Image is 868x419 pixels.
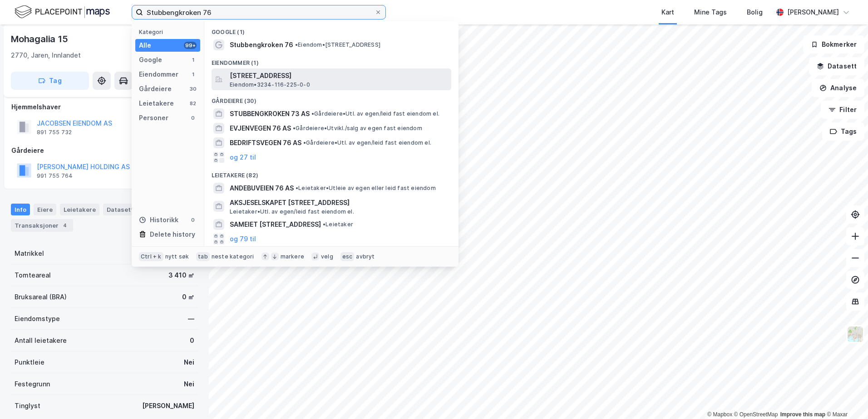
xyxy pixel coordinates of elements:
div: 4 [60,221,69,230]
div: Info [11,204,30,215]
span: • [296,185,298,191]
input: Søk på adresse, matrikkel, gårdeiere, leietakere eller personer [143,5,375,19]
div: Eiere [34,204,56,215]
button: Datasett [809,57,864,75]
div: 891 755 732 [37,129,72,136]
div: Google (1) [204,21,459,38]
div: Tinglyst [15,400,40,411]
div: Leietakere [139,98,174,109]
iframe: Chat Widget [823,375,868,419]
div: 0 [189,216,197,224]
a: Improve this map [780,411,825,418]
div: Ctrl + k [139,252,163,261]
span: BEDRIFTSVEGEN 76 AS [230,137,301,148]
button: Tags [822,122,864,141]
div: Kontrollprogram for chat [823,375,868,419]
span: ANDEBUVEIEN 76 AS [230,183,294,194]
div: 30 [189,85,197,93]
div: Mine Tags [694,7,727,18]
div: esc [340,252,355,261]
a: Mapbox [707,411,732,418]
span: AKSJESELSKAPET [STREET_ADDRESS] [230,197,448,208]
div: — [188,313,194,324]
div: Nei [184,357,194,368]
div: Punktleie [15,357,44,368]
span: Eiendom • [STREET_ADDRESS] [295,41,380,49]
div: Bruksareal (BRA) [15,292,67,302]
span: STUBBENGKROKEN 73 AS [230,108,310,119]
div: Tomteareal [15,270,51,281]
span: Stubbengkroken 76 [230,39,293,50]
div: 0 [189,114,197,122]
div: velg [321,253,333,260]
button: Bokmerker [803,35,864,54]
span: Leietaker • Utleie av egen eller leid fast eiendom [296,185,436,192]
div: [PERSON_NAME] [142,400,194,411]
span: • [293,125,296,132]
div: Eiendomstype [15,313,60,324]
span: EVJENVEGEN 76 AS [230,123,291,134]
span: Gårdeiere • Utvikl./salg av egen fast eiendom [293,125,422,132]
div: neste kategori [212,253,254,260]
span: • [295,41,298,48]
div: 0 ㎡ [182,292,194,302]
div: Gårdeiere (30) [204,90,459,107]
div: 0 [190,335,194,346]
div: Bolig [747,7,763,18]
div: markere [281,253,304,260]
div: Delete history [150,229,195,240]
a: OpenStreetMap [734,411,778,418]
img: Z [847,326,864,343]
div: Transaksjoner [11,219,73,232]
div: Eiendommer (1) [204,52,459,68]
span: Gårdeiere • Utl. av egen/leid fast eiendom el. [311,110,439,117]
div: Google [139,54,162,65]
button: og 79 til [230,234,256,244]
div: Gårdeiere [11,145,197,156]
span: Gårdeiere • Utl. av egen/leid fast eiendom el. [303,139,431,146]
div: Antall leietakere [15,335,67,346]
button: og 27 til [230,152,256,163]
span: • [311,110,314,117]
img: logo.f888ab2527a4732fd821a326f86c7f29.svg [15,4,110,20]
div: 1 [189,71,197,78]
div: Leietakere (82) [204,165,459,181]
div: 82 [189,100,197,107]
div: Historikk [139,214,178,225]
span: Eiendom • 3234-116-225-0-0 [230,81,310,88]
div: 3 410 ㎡ [168,270,194,281]
div: Alle [139,40,151,51]
div: 1 [189,56,197,63]
div: nytt søk [165,253,189,260]
button: Tag [11,72,89,90]
div: Gårdeiere [139,83,172,94]
div: 99+ [184,42,197,49]
div: 991 755 764 [37,172,73,180]
div: Hjemmelshaver [11,102,197,112]
div: Mohagalia 15 [11,32,70,46]
div: Leietakere [60,204,99,215]
div: Kart [661,7,674,18]
span: SAMEIET [STREET_ADDRESS] [230,219,321,230]
div: [PERSON_NAME] [787,7,839,18]
button: Filter [821,101,864,119]
div: Datasett [103,204,137,215]
div: Personer [139,112,168,123]
span: Leietaker [323,221,353,228]
div: 2770, Jaren, Innlandet [11,50,81,61]
button: Analyse [812,79,864,97]
span: • [303,139,306,146]
span: Leietaker • Utl. av egen/leid fast eiendom el. [230,208,354,215]
div: Kategori [139,29,200,35]
div: Nei [184,379,194,390]
div: avbryt [356,253,375,260]
span: • [323,221,325,228]
div: tab [196,252,210,261]
div: Festegrunn [15,379,50,390]
span: [STREET_ADDRESS] [230,70,448,81]
div: Matrikkel [15,248,44,259]
div: Eiendommer [139,69,178,80]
